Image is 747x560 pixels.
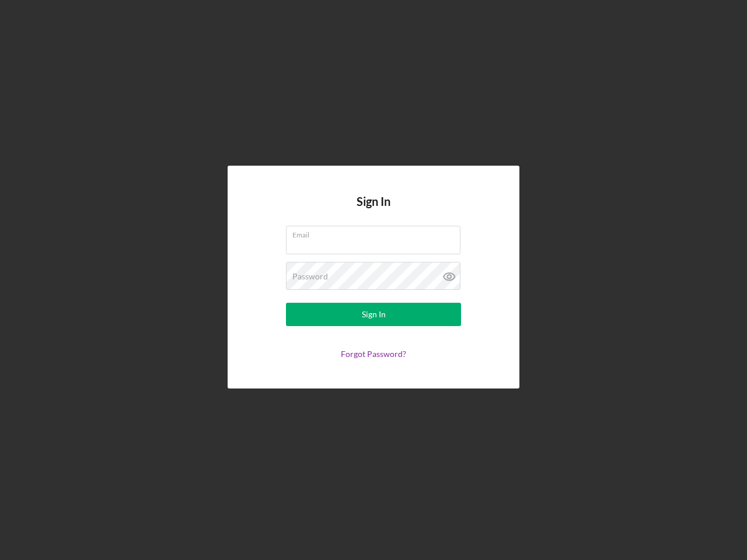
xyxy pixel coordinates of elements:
label: Email [292,226,460,239]
div: Sign In [362,303,386,326]
h4: Sign In [357,195,390,226]
button: Sign In [286,303,461,326]
label: Password [292,272,328,281]
a: Forgot Password? [341,349,406,359]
